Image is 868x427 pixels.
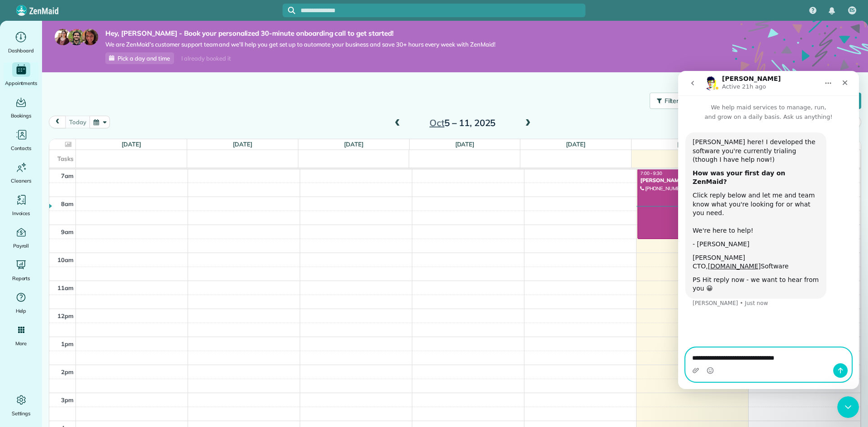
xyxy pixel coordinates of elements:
[4,192,38,218] a: Invoices
[429,117,444,128] span: Oct
[57,312,74,319] span: 12pm
[55,29,71,45] img: maria-72a9807cf96188c08ef61303f053569d2e2a8a1cde33d635c8a3ac13582a053d.jpg
[4,225,38,250] a: Payroll
[12,209,30,218] span: Invoices
[640,177,743,183] div: [PERSON_NAME] - none
[5,79,38,88] span: Appointments
[344,141,363,148] a: [DATE]
[4,95,38,120] a: Bookings
[406,118,519,128] h2: 5 – 11, 2025
[566,141,585,148] a: [DATE]
[49,116,66,128] button: prev
[849,7,855,14] span: ES
[15,339,27,348] span: More
[233,141,252,148] a: [DATE]
[57,284,74,291] span: 11am
[678,71,859,389] iframe: Intercom live chat
[68,29,85,45] img: jorge-587dff0eeaa6aab1f244e6dc62b8924c3b6ad411094392a53c71c6c4a576187d.jpg
[61,396,74,404] span: 3pm
[837,396,859,418] iframe: Intercom live chat
[65,116,90,128] button: today
[57,256,74,263] span: 10am
[61,200,74,207] span: 8am
[4,30,38,55] a: Dashboard
[12,274,30,283] span: Reports
[677,141,697,148] a: [DATE]
[12,409,31,418] span: Settings
[4,62,38,88] a: Appointments
[57,155,74,162] span: Tasks
[650,93,722,109] button: Filters: Default
[4,290,38,315] a: Help
[13,241,29,250] span: Payroll
[283,7,295,14] button: Focus search
[4,393,38,418] a: Settings
[61,228,74,235] span: 9am
[455,141,475,148] a: [DATE]
[61,172,74,179] span: 7am
[11,111,32,120] span: Bookings
[288,7,295,14] svg: Focus search
[11,144,31,153] span: Contacts
[61,340,74,347] span: 1pm
[122,141,141,148] a: [DATE]
[641,170,662,176] span: 7:00 - 9:30
[665,97,684,105] span: Filters:
[4,160,38,185] a: Cleaners
[82,29,98,45] img: michelle-19f622bdf1676172e81f8f8fba1fb50e276960ebfe0243fe18214015130c80e4.jpg
[11,176,31,185] span: Cleaners
[8,46,34,55] span: Dashboard
[822,1,841,21] div: Notifications
[105,52,174,64] a: Pick a day and time
[61,368,74,375] span: 2pm
[645,93,722,109] a: Filters: Default
[16,306,27,315] span: Help
[105,29,495,38] strong: Hey, [PERSON_NAME] - Book your personalized 30-minute onboarding call to get started!
[176,53,236,64] div: I already booked it
[4,127,38,153] a: Contacts
[118,55,170,62] span: Pick a day and time
[4,258,38,283] a: Reports
[105,41,495,48] span: We are ZenMaid’s customer support team and we’ll help you get set up to automate your business an...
